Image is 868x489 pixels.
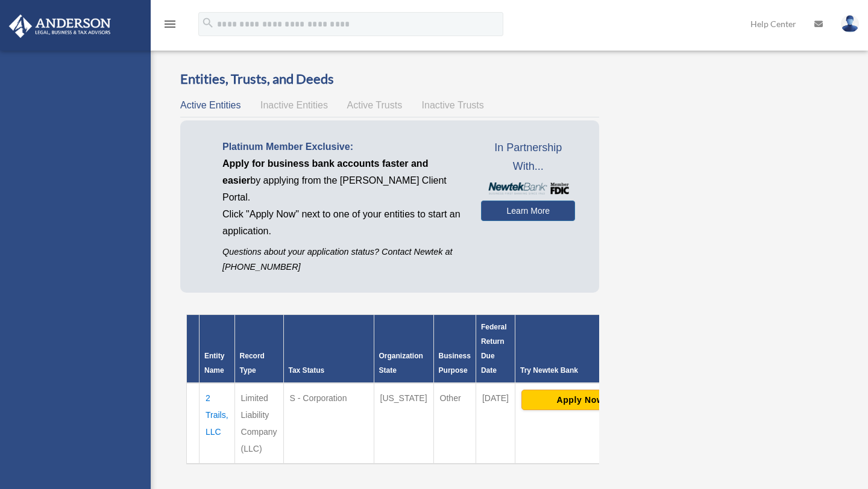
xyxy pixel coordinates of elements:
span: Inactive Entities [260,100,328,110]
td: 2 Trails, LLC [200,383,235,464]
p: Questions about your application status? Contact Newtek at [PHONE_NUMBER] [222,244,463,275]
i: menu [163,17,177,31]
td: [US_STATE] [374,383,433,464]
h3: Entities, Trusts, and Deeds [180,70,599,89]
p: by applying from the [PERSON_NAME] Client Portal. [222,155,463,206]
th: Tax Status [283,315,374,384]
img: User Pic [841,15,859,33]
a: Learn More [481,201,575,221]
span: Inactive Trusts [422,100,484,110]
span: Apply for business bank accounts faster and easier [222,158,428,185]
th: Business Purpose [433,315,476,384]
img: Anderson Advisors Platinum Portal [5,14,115,38]
button: Apply Now [521,390,639,410]
span: Active Entities [180,100,241,110]
p: Click "Apply Now" next to one of your entities to start an application. [222,206,463,240]
th: Organization State [374,315,433,384]
th: Entity Name [200,315,235,384]
div: Try Newtek Bank [520,363,640,378]
th: Record Type [234,315,283,384]
i: search [201,16,215,30]
td: [DATE] [476,383,515,464]
td: Limited Liability Company (LLC) [234,383,283,464]
span: Active Trusts [347,100,403,110]
img: NewtekBankLogoSM.png [487,182,569,195]
td: Other [433,383,476,464]
a: menu [163,21,177,31]
p: Platinum Member Exclusive: [222,139,463,155]
th: Federal Return Due Date [476,315,515,384]
span: In Partnership With... [481,139,575,176]
td: S - Corporation [283,383,374,464]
